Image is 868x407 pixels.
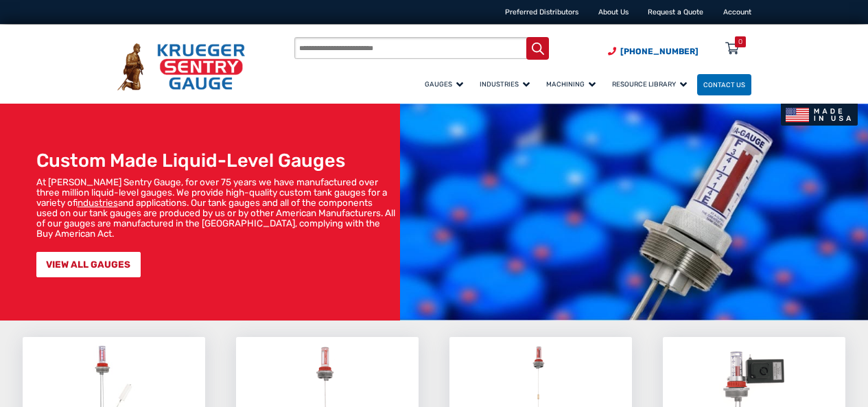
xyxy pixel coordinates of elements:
[78,197,118,208] a: industries
[540,72,606,96] a: Machining
[419,72,473,96] a: Gauges
[697,74,751,95] a: Contact Us
[400,104,868,321] img: bg_hero_bannerksentry
[117,43,245,91] img: Krueger Sentry Gauge
[620,47,699,56] span: [PHONE_NUMBER]
[36,177,395,239] p: At [PERSON_NAME] Sentry Gauge, for over 75 years we have manufactured over three million liquid-l...
[36,150,395,172] h1: Custom Made Liquid-Level Gauges
[738,36,742,47] div: 0
[598,8,629,16] a: About Us
[781,104,858,126] img: Made In USA
[505,8,578,16] a: Preferred Distributors
[546,80,596,88] span: Machining
[648,8,703,16] a: Request a Quote
[473,72,540,96] a: Industries
[612,80,687,88] span: Resource Library
[703,81,745,89] span: Contact Us
[608,45,699,58] a: Phone Number (920) 434-8860
[425,80,463,88] span: Gauges
[723,8,751,16] a: Account
[36,252,141,277] a: VIEW ALL GAUGES
[606,72,697,96] a: Resource Library
[480,80,530,88] span: Industries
